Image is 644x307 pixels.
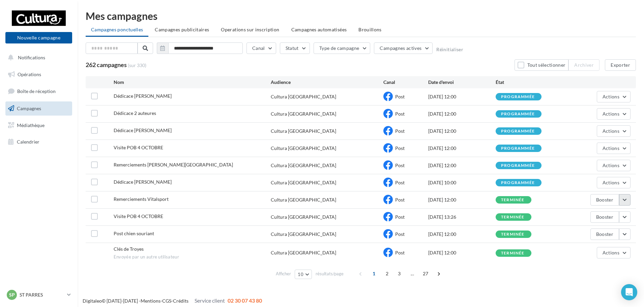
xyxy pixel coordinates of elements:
div: terminée [501,215,525,219]
button: Campagnes actives [374,42,433,54]
span: Envoyée par un autre utilisateur [114,254,271,260]
span: Operations sur inscription [221,27,279,32]
div: terminée [501,198,525,202]
span: Dédicace M.A Graff [114,127,172,133]
button: Exporter [605,59,636,71]
span: Actions [603,180,619,185]
button: Nouvelle campagne [5,32,72,43]
span: Actions [603,111,619,117]
span: Campagnes automatisées [291,27,347,32]
span: Campagnes [17,105,41,111]
div: Cultura [GEOGRAPHIC_DATA] [271,162,336,169]
p: ST PARRES [20,291,64,298]
button: Tout sélectionner [515,59,568,71]
div: [DATE] 12:00 [428,231,496,238]
span: Dédicace Alain Maufinet [114,179,172,185]
div: Cultura [GEOGRAPHIC_DATA] [271,145,336,152]
span: Notifications [18,55,45,60]
span: Opérations [18,71,41,77]
span: 02 30 07 43 80 [228,297,262,304]
div: Audience [271,79,383,86]
span: ... [407,268,418,279]
div: Cultura [GEOGRAPHIC_DATA] [271,196,336,203]
span: Post [395,111,405,117]
button: Booster [590,228,619,240]
a: Digitaleo [83,298,102,304]
div: Cultura [GEOGRAPHIC_DATA] [271,111,336,117]
span: 2 [382,268,392,279]
span: Post [395,162,405,168]
div: terminée [501,232,525,237]
button: Réinitialiser [436,47,463,52]
button: Statut [280,42,310,54]
a: Médiathèque [4,118,74,132]
div: programmée [501,163,535,168]
div: Cultura [GEOGRAPHIC_DATA] [271,249,336,256]
div: Cultura [GEOGRAPHIC_DATA] [271,214,336,220]
button: Actions [597,143,631,154]
span: Afficher [276,271,291,277]
div: Canal [383,79,428,86]
span: Post [395,250,405,255]
a: Mentions [141,298,160,304]
span: Post [395,214,405,220]
span: Post [395,128,405,134]
div: Nom [114,79,271,86]
button: Canal [246,42,276,54]
span: Post [395,180,405,185]
button: Archiver [568,59,599,71]
div: Cultura [GEOGRAPHIC_DATA] [271,231,336,238]
span: 262 campagnes [86,61,127,68]
div: terminée [501,251,525,255]
div: [DATE] 10:00 [428,179,496,186]
span: Post [395,197,405,203]
span: Post [395,231,405,237]
button: Booster [590,211,619,223]
span: Actions [603,162,619,168]
span: Campagnes publicitaires [155,27,209,32]
span: Post [395,145,405,151]
span: Médiathèque [17,122,45,128]
span: Actions [603,250,619,255]
div: Cultura [GEOGRAPHIC_DATA] [271,128,336,134]
div: programmée [501,181,535,185]
span: 3 [394,268,405,279]
div: Cultura [GEOGRAPHIC_DATA] [271,179,336,186]
span: Dédicace David Petit-Laurent [114,93,172,99]
span: 10 [298,272,303,277]
button: Actions [597,108,631,120]
span: Remerciements Vitalsport [114,196,169,202]
div: Date d'envoi [428,79,496,86]
span: SP [9,291,15,298]
div: [DATE] 12:00 [428,93,496,100]
span: © [DATE]-[DATE] - - - [83,298,262,304]
div: programmée [501,146,535,151]
span: Remerciements Clés de Troyes [114,162,233,167]
div: Mes campagnes [86,11,636,21]
button: Actions [597,177,631,188]
span: 1 [369,268,379,279]
button: Notifications [4,51,71,65]
a: Opérations [4,67,74,82]
span: Post [395,94,405,99]
a: Calendrier [4,135,74,149]
span: Brouillons [358,27,382,32]
span: Actions [603,94,619,99]
a: Crédits [173,298,188,304]
span: résultats/page [316,271,344,277]
a: Campagnes [4,101,74,116]
div: [DATE] 12:00 [428,249,496,256]
div: [DATE] 12:00 [428,111,496,117]
button: Actions [597,160,631,171]
span: Boîte de réception [17,88,56,94]
button: Actions [597,125,631,137]
button: Type de campagne [314,42,371,54]
div: Cultura [GEOGRAPHIC_DATA] [271,93,336,100]
div: [DATE] 12:00 [428,162,496,169]
div: [DATE] 12:00 [428,196,496,203]
span: Actions [603,145,619,151]
span: Visite POB 4 OCTOBRE [114,213,163,219]
div: [DATE] 13:26 [428,214,496,220]
span: Campagnes actives [380,45,421,51]
button: Actions [597,247,631,258]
